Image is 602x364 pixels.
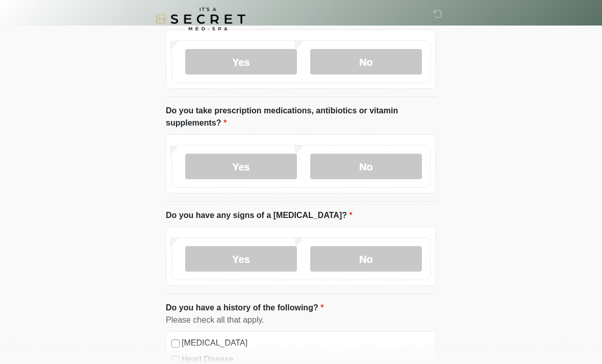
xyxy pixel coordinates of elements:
label: Do you have any signs of a [MEDICAL_DATA]? [166,210,353,222]
img: It's A Secret Med Spa Logo [156,8,245,31]
label: Yes [185,247,297,272]
label: No [310,247,422,272]
label: [MEDICAL_DATA] [182,337,431,350]
div: Please check all that apply. [166,314,436,327]
label: No [310,50,422,75]
label: Yes [185,50,297,75]
input: [MEDICAL_DATA] [171,340,180,348]
label: Yes [185,154,297,180]
label: Do you take prescription medications, antibiotics or vitamin supplements? [166,105,436,130]
label: Do you have a history of the following? [166,302,323,314]
label: No [310,154,422,180]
